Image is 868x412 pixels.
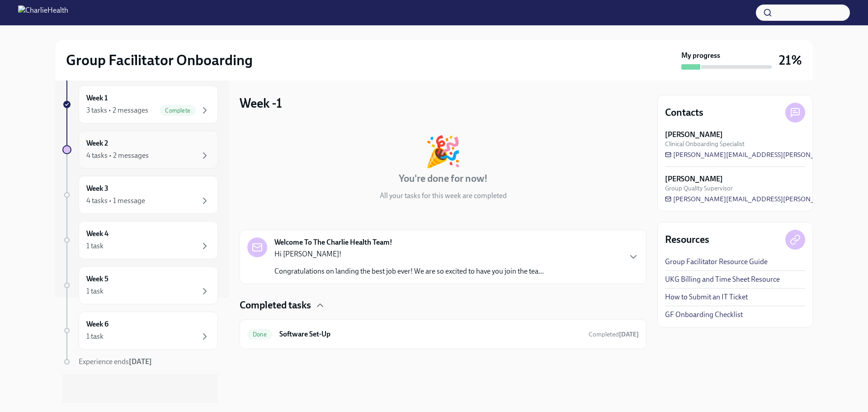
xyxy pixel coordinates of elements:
[665,140,745,148] span: Clinical Onboarding Specialist
[86,93,108,103] h6: Week 1
[62,131,218,169] a: Week 24 tasks • 2 messages
[86,151,149,161] div: 4 tasks • 2 messages
[665,130,723,140] strong: [PERSON_NAME]
[589,331,639,338] span: Completed
[86,319,108,329] h6: Week 6
[274,237,392,247] strong: Welcome To The Charlie Health Team!
[425,137,462,166] div: 🎉
[274,266,544,276] p: Congratulations on landing the best job ever! We are so excited to have you join the tea...
[160,107,196,114] span: Complete
[86,331,104,341] div: 1 task
[665,233,709,246] h4: Resources
[240,298,311,312] h4: Completed tasks
[86,138,108,148] h6: Week 2
[86,241,104,251] div: 1 task
[665,106,703,119] h4: Contacts
[274,249,544,259] p: Hi [PERSON_NAME]!
[240,95,282,111] h3: Week -1
[62,312,218,350] a: Week 61 task
[62,221,218,259] a: Week 41 task
[279,329,581,339] h6: Software Set-Up
[681,51,720,61] strong: My progress
[86,286,104,296] div: 1 task
[665,257,768,267] a: Group Facilitator Resource Guide
[665,275,780,284] a: UKG Billing and Time Sheet Resource
[619,331,639,338] strong: [DATE]
[86,105,148,115] div: 3 tasks • 2 messages
[86,196,145,206] div: 4 tasks • 1 message
[62,266,218,304] a: Week 51 task
[665,310,743,320] a: GF Onboarding Checklist
[18,5,68,20] img: CharlieHealth
[129,357,152,366] strong: [DATE]
[247,331,272,338] span: Done
[589,330,639,339] span: September 15th, 2025 19:29
[247,327,639,341] a: DoneSoftware Set-UpCompleted[DATE]
[86,274,108,284] h6: Week 5
[79,357,152,366] span: Experience ends
[665,174,723,184] strong: [PERSON_NAME]
[779,52,802,68] h3: 21%
[66,51,253,69] h2: Group Facilitator Onboarding
[86,229,108,239] h6: Week 4
[665,292,748,302] a: How to Submit an IT Ticket
[62,85,218,123] a: Week 13 tasks • 2 messagesComplete
[240,298,646,312] div: Completed tasks
[665,184,733,193] span: Group Quality Supervisor
[380,191,507,201] p: All your tasks for this week are completed
[86,184,108,194] h6: Week 3
[62,176,218,214] a: Week 34 tasks • 1 message
[399,172,488,185] h4: You're done for now!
